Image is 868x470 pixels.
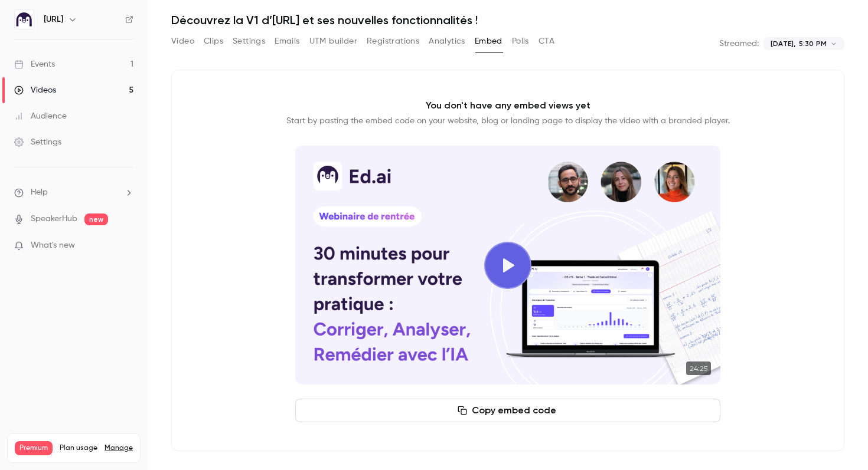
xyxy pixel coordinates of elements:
[31,186,48,199] span: Help
[31,239,75,252] span: What's new
[295,399,720,422] button: Copy embed code
[426,98,590,113] p: You don't have any embed views yet
[309,32,357,51] button: UTM builder
[14,110,67,122] div: Audience
[484,242,531,289] button: Play video
[171,32,194,51] button: Video
[15,10,34,29] img: Ed.ai
[233,32,265,51] button: Settings
[286,115,730,127] p: Start by pasting the embed code on your website, blog or landing page to display the video with a...
[539,32,554,51] button: CTA
[14,136,61,148] div: Settings
[295,146,720,384] section: Cover
[204,32,223,51] button: Clips
[84,213,108,225] span: new
[719,38,759,50] p: Streamed:
[105,443,133,453] a: Manage
[171,13,844,27] h1: Découvrez la V1 d’[URL] et ses nouvelles fonctionnalités !
[31,213,77,225] a: SpeakerHub
[771,38,795,49] span: [DATE],
[14,58,55,70] div: Events
[686,361,711,375] time: 24:25
[275,32,299,51] button: Emails
[429,32,465,51] button: Analytics
[60,443,97,453] span: Plan usage
[512,32,529,51] button: Polls
[367,32,419,51] button: Registrations
[799,38,827,49] span: 5:30 PM
[14,84,56,96] div: Videos
[44,14,63,25] h6: [URL]
[14,186,133,199] li: help-dropdown-opener
[15,441,53,455] span: Premium
[475,32,502,51] button: Embed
